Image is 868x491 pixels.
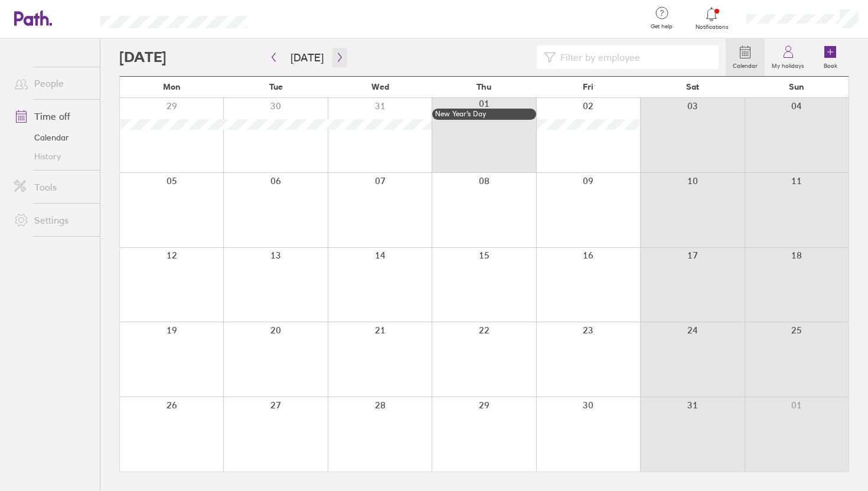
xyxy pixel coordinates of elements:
[817,59,844,70] label: Book
[583,82,593,91] span: Fri
[435,110,533,118] div: New Year’s Day
[269,82,283,91] span: Tue
[726,59,765,70] label: Calendar
[789,82,804,91] span: Sun
[765,38,811,76] a: My holidays
[5,147,100,166] a: History
[5,104,100,128] a: Time off
[5,128,100,147] a: Calendar
[693,24,731,31] span: Notifications
[477,82,491,91] span: Thu
[726,38,765,76] a: Calendar
[5,71,100,95] a: People
[371,82,389,91] span: Wed
[5,175,100,199] a: Tools
[5,208,100,232] a: Settings
[765,59,811,70] label: My holidays
[642,23,681,30] span: Get help
[281,48,333,67] button: [DATE]
[556,46,712,68] input: Filter by employee
[686,82,699,91] span: Sat
[693,6,731,31] a: Notifications
[811,38,849,76] a: Book
[163,82,181,91] span: Mon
